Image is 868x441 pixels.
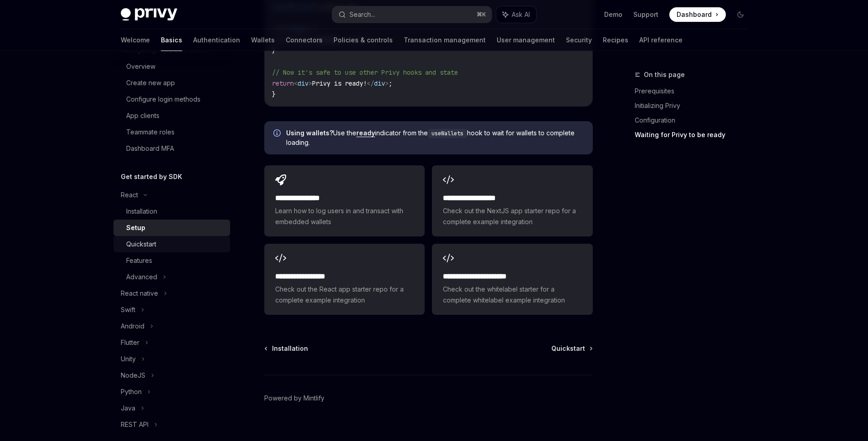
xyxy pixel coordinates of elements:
[126,110,159,121] div: App clients
[496,6,536,23] button: Ask AI
[273,129,282,138] svg: Info
[121,190,138,200] div: React
[389,79,392,87] span: ;
[126,222,145,233] div: Setup
[126,255,152,266] div: Features
[294,79,298,87] span: <
[512,10,530,19] span: Ask AI
[298,79,308,87] span: div
[404,29,486,51] a: Transaction management
[126,127,175,138] div: Teammate roles
[113,220,230,236] a: Setup
[275,284,414,306] span: Check out the React app starter repo for a complete example integration
[432,244,592,315] a: **** **** **** **** ***Check out the whitelabel starter for a complete whitelabel example integra...
[161,29,182,51] a: Basics
[113,203,230,220] a: Installation
[635,128,755,142] a: Waiting for Privy to be ready
[126,272,157,282] div: Advanced
[272,68,458,77] span: // Now it's safe to use other Privy hooks and state
[677,10,712,19] span: Dashboard
[121,8,177,21] img: dark logo
[477,11,486,18] span: ⌘ K
[432,165,592,236] a: **** **** **** ****Check out the NextJS app starter repo for a complete example integration
[121,337,139,348] div: Flutter
[121,354,136,364] div: Unity
[193,29,240,51] a: Authentication
[374,79,385,87] span: div
[113,236,230,252] a: Quickstart
[604,10,622,19] a: Demo
[633,10,658,19] a: Support
[126,94,200,105] div: Configure login methods
[126,239,156,250] div: Quickstart
[251,29,275,51] a: Wallets
[113,75,230,91] a: Create new app
[367,79,374,87] span: </
[356,129,375,137] a: ready
[126,143,174,154] div: Dashboard MFA
[733,7,748,22] button: Toggle dark mode
[286,129,333,137] strong: Using wallets?
[497,29,555,51] a: User management
[121,370,145,381] div: NodeJS
[286,29,323,51] a: Connectors
[121,403,135,414] div: Java
[286,128,584,147] span: Use the indicator from the hook to wait for wallets to complete loading.
[551,344,585,353] span: Quickstart
[121,419,149,430] div: REST API
[428,129,467,138] code: useWallets
[635,98,755,113] a: Initializing Privy
[121,29,150,51] a: Welcome
[126,77,175,88] div: Create new app
[121,321,144,332] div: Android
[308,79,312,87] span: >
[264,165,425,236] a: **** **** **** *Learn how to log users in and transact with embedded wallets
[272,344,308,353] span: Installation
[265,344,308,353] a: Installation
[113,124,230,140] a: Teammate roles
[639,29,683,51] a: API reference
[126,61,155,72] div: Overview
[635,113,755,128] a: Configuration
[126,206,157,217] div: Installation
[349,9,375,20] div: Search...
[332,6,492,23] button: Search...⌘K
[113,252,230,269] a: Features
[121,288,158,299] div: React native
[443,205,581,227] span: Check out the NextJS app starter repo for a complete example integration
[669,7,726,22] a: Dashboard
[312,79,367,87] span: Privy is ready!
[113,140,230,157] a: Dashboard MFA
[113,108,230,124] a: App clients
[334,29,393,51] a: Policies & controls
[121,386,142,397] div: Python
[113,58,230,75] a: Overview
[275,205,414,227] span: Learn how to log users in and transact with embedded wallets
[644,69,685,80] span: On this page
[272,79,294,87] span: return
[264,244,425,315] a: **** **** **** ***Check out the React app starter repo for a complete example integration
[385,79,389,87] span: >
[121,304,135,315] div: Swift
[113,91,230,108] a: Configure login methods
[566,29,592,51] a: Security
[603,29,628,51] a: Recipes
[443,284,581,306] span: Check out the whitelabel starter for a complete whitelabel example integration
[121,171,182,182] h5: Get started by SDK
[264,394,324,403] a: Powered by Mintlify
[635,84,755,98] a: Prerequisites
[272,90,276,98] span: }
[551,344,592,353] a: Quickstart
